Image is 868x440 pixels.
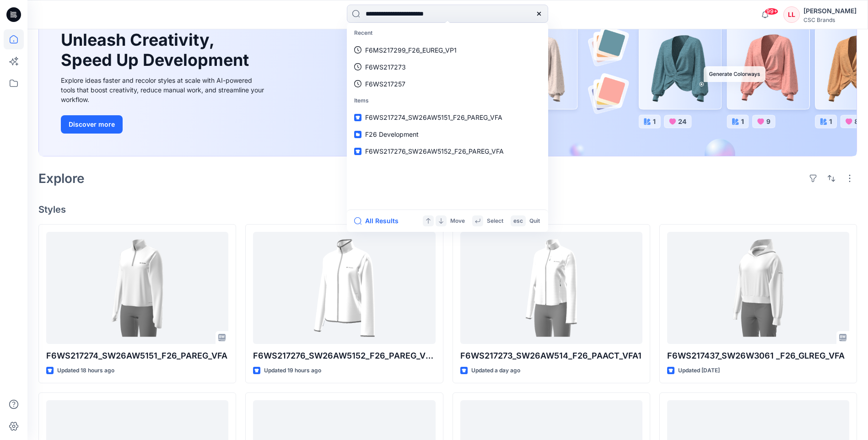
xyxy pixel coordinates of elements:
a: F6WS217257 [349,75,546,92]
a: Discover more [61,115,267,134]
p: Recent [349,25,546,42]
h4: Styles [38,204,857,215]
p: Select [487,216,503,226]
a: F6WS217273 [349,59,546,75]
a: F6WS217276_SW26AW5152_F26_PAREG_VFA [253,232,435,344]
p: F6WS217257 [365,79,405,89]
a: F6WS217274_SW26AW5151_F26_PAREG_VFA [46,232,228,344]
p: Updated [DATE] [678,366,720,376]
p: Updated 19 hours ago [264,366,321,376]
div: CSC Brands [803,16,857,23]
h2: Explore [38,171,85,186]
span: F26 Development [365,130,419,138]
p: F6WS217437_SW26W3061 _F26_GLREG_VFA [667,349,849,362]
p: Updated a day ago [471,366,520,376]
div: [PERSON_NAME] [803,5,857,16]
span: F6WS217276_SW26AW5152_F26_PAREG_VFA [365,147,504,155]
p: Quit [529,216,540,226]
p: F6WS217276_SW26AW5152_F26_PAREG_VFA [253,349,435,362]
p: F6WS217274_SW26AW5151_F26_PAREG_VFA [46,349,228,362]
a: F6WS217437_SW26W3061 _F26_GLREG_VFA [667,232,849,344]
p: esc [513,216,523,226]
a: F26 Development [349,126,546,143]
p: F6WS217273_SW26AW514_F26_PAACT_VFA1 [460,349,642,362]
span: 99+ [765,8,778,15]
div: LL [783,6,800,23]
h1: Unleash Creativity, Speed Up Development [61,30,253,70]
button: Discover more [61,115,123,134]
p: Move [450,216,465,226]
span: F6WS217274_SW26AW5151_F26_PAREG_VFA [365,113,502,121]
button: All Results [354,215,404,226]
a: F6MS217299_F26_EUREG_VP1 [349,42,546,59]
a: F6WS217276_SW26AW5152_F26_PAREG_VFA [349,143,546,160]
p: Updated 18 hours ago [57,366,114,376]
div: Explore ideas faster and recolor styles at scale with AI-powered tools that boost creativity, red... [61,75,267,104]
a: F6WS217274_SW26AW5151_F26_PAREG_VFA [349,109,546,126]
p: F6MS217299_F26_EUREG_VP1 [365,45,457,55]
p: F6WS217273 [365,62,406,72]
a: F6WS217273_SW26AW514_F26_PAACT_VFA1 [460,232,642,344]
p: Items [349,92,546,109]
